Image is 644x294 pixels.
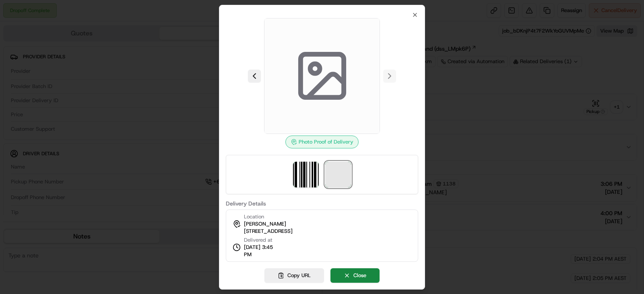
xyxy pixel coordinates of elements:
[264,268,324,283] button: Copy URL
[226,201,418,206] label: Delivery Details
[244,228,293,235] span: [STREET_ADDRESS]
[244,220,286,228] span: [PERSON_NAME]
[285,136,359,148] div: Photo Proof of Delivery
[293,162,319,187] img: barcode_scan_on_pickup image
[330,268,380,283] button: Close
[244,236,281,244] span: Delivered at
[244,244,281,258] span: [DATE] 3:45 PM
[244,213,264,220] span: Location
